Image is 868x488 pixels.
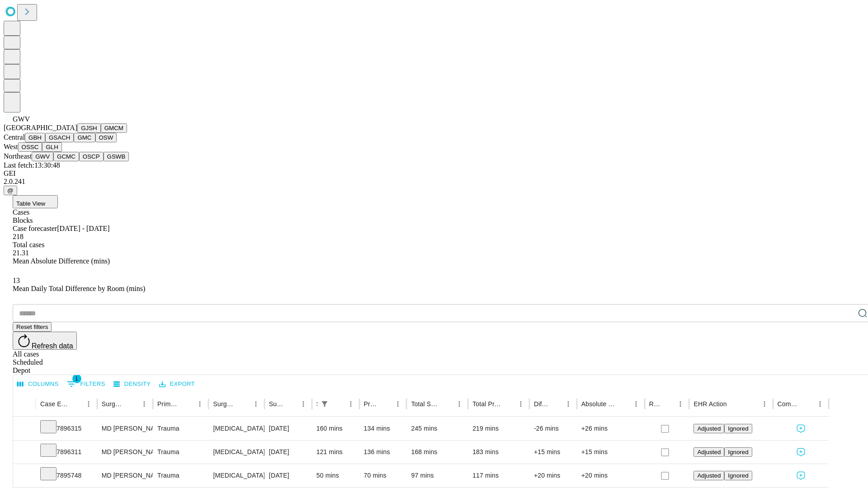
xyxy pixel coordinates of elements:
span: Adjusted [697,472,721,479]
div: [MEDICAL_DATA] SKIN AND [MEDICAL_DATA] [213,464,259,487]
span: Table View [16,200,45,207]
div: [MEDICAL_DATA] [213,441,259,464]
button: GMC [74,133,95,142]
button: Sort [801,398,814,410]
button: Refresh data [13,332,77,350]
span: 13 [13,277,20,284]
span: Ignored [728,449,748,455]
div: [DATE] [269,441,307,464]
button: GJSH [77,123,101,133]
button: Menu [297,398,310,410]
div: Scheduled In Room Duration [316,400,317,408]
div: 136 mins [364,441,402,464]
button: Sort [125,398,138,410]
div: +15 mins [581,441,640,464]
button: Sort [440,398,453,410]
div: +20 mins [581,464,640,487]
div: 183 mins [472,441,525,464]
button: Sort [237,398,250,410]
div: 168 mins [411,441,463,464]
button: Menu [138,398,151,410]
button: GBH [25,133,45,142]
div: 2.0.241 [4,178,864,186]
div: 50 mins [316,464,355,487]
div: EHR Action [693,400,726,408]
div: 160 mins [316,417,355,440]
button: Sort [181,398,193,410]
button: Menu [453,398,466,410]
span: Total cases [13,241,44,249]
div: 7896311 [40,441,93,464]
button: GMCM [101,123,127,133]
span: [DATE] - [DATE] [57,225,109,232]
button: Menu [514,398,527,410]
div: -26 mins [534,417,572,440]
div: 7896315 [40,417,93,440]
div: Total Scheduled Duration [411,400,439,408]
button: Sort [728,398,741,410]
button: Ignored [724,424,752,433]
button: Menu [630,398,642,410]
button: Menu [82,398,95,410]
button: Sort [617,398,630,410]
button: Sort [379,398,392,410]
div: MD [PERSON_NAME] Jr [PERSON_NAME] [102,441,148,464]
div: Comments [778,400,800,408]
div: Trauma [157,441,204,464]
span: Refresh data [32,342,73,350]
div: [DATE] [269,417,307,440]
div: Primary Service [157,400,180,408]
span: Adjusted [697,425,721,432]
div: +26 mins [581,417,640,440]
button: Menu [758,398,771,410]
button: Density [111,377,153,391]
button: Expand [18,421,31,437]
button: Select columns [15,377,61,391]
div: Surgery Date [269,400,283,408]
div: MD [PERSON_NAME] Jr [PERSON_NAME] [102,417,148,440]
div: Trauma [157,417,204,440]
button: @ [4,186,17,195]
button: Expand [18,468,31,484]
span: Last fetch: 13:30:48 [4,161,60,169]
span: West [4,143,18,150]
button: Sort [70,398,82,410]
button: Sort [549,398,562,410]
button: Ignored [724,447,752,457]
div: Surgery Name [213,400,236,408]
span: Case forecaster [13,225,57,232]
div: [DATE] [269,464,307,487]
div: GEI [4,169,864,178]
button: OSCP [79,152,104,161]
div: Absolute Difference [581,400,616,408]
span: Northeast [4,152,32,160]
div: [MEDICAL_DATA] DIAGNOSTIC [213,417,259,440]
button: Adjusted [693,447,724,457]
button: Menu [193,398,206,410]
button: Menu [814,398,826,410]
div: Surgeon Name [102,400,124,408]
div: Case Epic Id [40,400,69,408]
button: GLH [42,142,61,152]
button: Menu [562,398,575,410]
div: 245 mins [411,417,463,440]
span: Ignored [728,472,748,479]
button: Menu [250,398,262,410]
div: 134 mins [364,417,402,440]
span: GWV [13,115,30,123]
div: 70 mins [364,464,402,487]
div: 7895748 [40,464,93,487]
div: +20 mins [534,464,572,487]
div: Difference [534,400,548,408]
button: Adjusted [693,471,724,480]
span: Reset filters [16,324,48,330]
button: Ignored [724,471,752,480]
button: GSACH [45,133,74,142]
span: 218 [13,233,24,240]
button: Show filters [318,398,331,410]
div: Trauma [157,464,204,487]
div: 219 mins [472,417,525,440]
button: Menu [392,398,404,410]
div: 1 active filter [318,398,331,410]
button: GCMC [53,152,79,161]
